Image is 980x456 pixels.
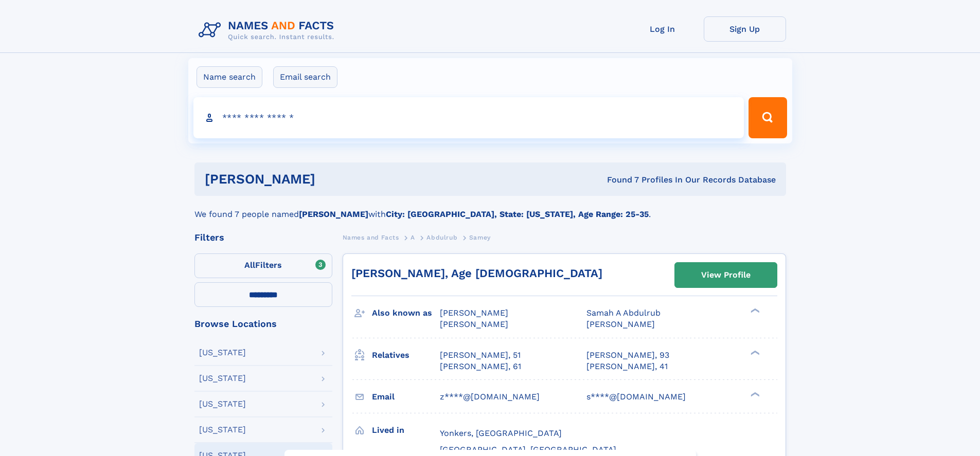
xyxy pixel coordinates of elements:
a: Names and Facts [343,231,399,244]
a: [PERSON_NAME], 93 [586,350,669,361]
div: Found 7 Profiles In Our Records Database [461,174,776,186]
a: Abdulrub [426,231,457,244]
a: A [411,231,415,244]
span: Samey [469,234,491,241]
span: Abdulrub [426,234,457,241]
span: [GEOGRAPHIC_DATA], [GEOGRAPHIC_DATA] [440,445,616,454]
span: All [244,260,255,270]
a: [PERSON_NAME], 41 [586,361,668,372]
span: Samah A Abdulrub [586,308,661,318]
span: [PERSON_NAME] [440,319,508,329]
label: Name search [197,66,262,88]
div: We found 7 people named with . [194,196,786,221]
div: Filters [194,233,332,242]
a: View Profile [675,263,777,287]
span: [PERSON_NAME] [586,319,655,329]
a: [PERSON_NAME], 51 [440,350,521,361]
a: [PERSON_NAME], Age [DEMOGRAPHIC_DATA] [351,267,602,280]
div: ❯ [748,391,760,397]
input: search input [193,97,744,138]
div: [US_STATE] [199,374,246,382]
h3: Lived in [372,422,440,439]
img: Logo Names and Facts [194,16,343,44]
div: ❯ [748,349,760,356]
div: [US_STATE] [199,349,246,357]
span: Yonkers, [GEOGRAPHIC_DATA] [440,428,562,438]
span: [PERSON_NAME] [440,308,508,318]
div: Browse Locations [194,319,332,329]
div: View Profile [701,263,751,287]
a: Sign Up [704,16,786,42]
label: Email search [273,66,337,88]
span: A [411,234,415,241]
h1: [PERSON_NAME] [205,173,461,186]
h3: Email [372,388,440,406]
b: [PERSON_NAME] [299,209,368,219]
h3: Relatives [372,346,440,364]
button: Search Button [749,97,787,138]
div: ❯ [748,307,760,314]
div: [US_STATE] [199,426,246,434]
div: [US_STATE] [199,400,246,408]
a: Log In [621,16,704,42]
label: Filters [194,253,332,278]
a: [PERSON_NAME], 61 [440,361,521,372]
h3: Also known as [372,304,440,322]
b: City: [GEOGRAPHIC_DATA], State: [US_STATE], Age Range: 25-35 [386,209,649,219]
